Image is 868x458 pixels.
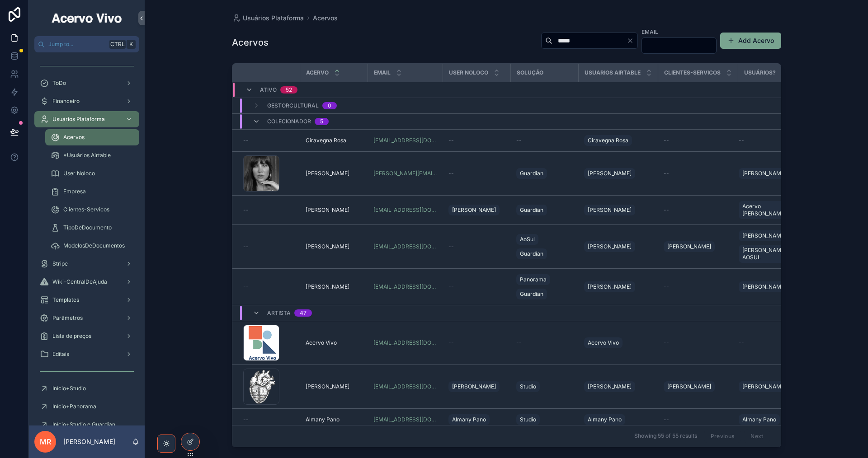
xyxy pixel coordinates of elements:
span: Acervo [PERSON_NAME] [742,203,788,217]
span: Usuários Plataforma [243,14,304,23]
a: -- [448,137,505,144]
span: [PERSON_NAME] [306,283,349,290]
a: User Noloco [45,165,139,182]
a: -- [448,283,505,290]
span: [PERSON_NAME] [588,206,632,214]
a: -- [664,206,733,214]
a: -- [448,339,505,346]
a: Financeiro [34,93,139,109]
span: Almany Pano [742,416,776,423]
a: [PERSON_NAME][EMAIL_ADDRESS][DOMAIN_NAME] [373,170,438,177]
span: [PERSON_NAME] [667,243,711,250]
a: [PERSON_NAME] [584,281,635,292]
a: -- [243,206,295,214]
span: Acervo Vivo [306,339,337,346]
label: Email [642,28,658,36]
span: -- [664,416,669,423]
a: -- [243,283,295,290]
a: -- [739,339,795,346]
img: App logo [50,11,123,25]
a: Guardian [516,205,547,215]
a: [PERSON_NAME] [664,381,715,392]
div: 47 [300,309,307,317]
a: Almany Pano [448,412,505,427]
span: [PERSON_NAME] [452,206,496,214]
a: [PERSON_NAME] [584,280,653,294]
a: [EMAIL_ADDRESS][DOMAIN_NAME] [373,339,438,346]
span: User Noloco [63,170,95,177]
a: ToDo [34,75,139,91]
span: Panorama [520,276,547,283]
span: Clientes-Servicos [664,69,721,76]
a: Usuários Plataforma [232,14,304,23]
span: Empresa [63,188,86,195]
a: [EMAIL_ADDRESS][DOMAIN_NAME] [373,137,438,144]
h1: Acervos [232,36,269,49]
a: Início+Studio [34,380,139,397]
a: Guardian [516,248,547,259]
a: [PERSON_NAME] [306,383,363,390]
span: MR [40,436,51,447]
span: Usuários? [744,69,776,76]
a: Studio [516,381,540,392]
span: -- [664,283,669,290]
span: -- [516,339,522,346]
a: [PERSON_NAME] AOSUL [739,245,792,263]
span: Stripe [52,260,68,267]
a: [PERSON_NAME] [739,168,790,179]
span: User Noloco [449,69,488,76]
a: [PERSON_NAME] [448,205,500,215]
a: AoSulGuardian [516,232,573,261]
a: Lista de preços [34,328,139,344]
span: -- [243,206,249,214]
span: Studio [520,416,536,423]
span: Almany Pano [588,416,622,423]
span: [PERSON_NAME] [306,206,349,214]
span: [PERSON_NAME] [588,170,632,177]
span: Email [374,69,391,76]
a: PanoramaGuardian [516,272,573,301]
a: [PERSON_NAME] [584,381,635,392]
a: -- [243,416,295,423]
button: Add Acervo [720,33,781,49]
span: Ciravegna Rosa [588,137,628,144]
a: [EMAIL_ADDRESS][DOMAIN_NAME] [373,206,438,214]
a: Guardian [516,168,547,179]
a: Almany Pano [739,414,780,425]
span: Acervo [306,69,329,76]
span: -- [739,339,744,346]
a: Guardian [516,289,547,299]
span: Editais [52,351,69,358]
a: Acervo [PERSON_NAME] [739,201,792,219]
span: Templates [52,296,79,304]
a: [PERSON_NAME] [664,241,715,252]
a: Empresa [45,183,139,200]
a: -- [664,339,733,346]
span: Solução [517,69,543,76]
span: Almany Pano [452,416,486,423]
span: ModelosDeDocumentos [63,242,125,249]
a: [PERSON_NAME] [739,281,790,292]
button: Jump to...CtrlK [34,36,139,52]
a: [PERSON_NAME] [584,166,653,181]
span: -- [664,339,669,346]
a: Acervos [313,14,338,23]
a: Wiki-CentralDeAjuda [34,274,139,290]
span: Ciravegna Rosa [306,137,346,144]
a: Acervo Vivo [584,336,653,350]
span: Guardian [520,250,543,257]
a: ModelosDeDocumentos [45,238,139,254]
a: Acervo Vivo [306,339,363,346]
span: Guardian [520,170,543,177]
span: ToDo [52,79,66,87]
span: [PERSON_NAME] [667,383,711,390]
span: [PERSON_NAME] [588,243,632,250]
a: Acervos [45,129,139,145]
a: -- [243,243,295,250]
span: Acervos [63,134,85,141]
a: [PERSON_NAME][PERSON_NAME] AOSUL [739,229,795,265]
